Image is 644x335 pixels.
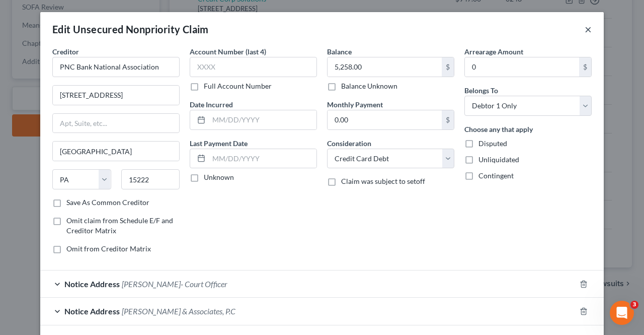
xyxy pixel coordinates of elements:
[328,110,442,129] input: 0.00
[159,267,176,275] span: Help
[53,142,179,161] input: Enter city...
[127,16,147,36] img: Profile image for Lindsey
[21,127,181,138] div: Recent message
[478,139,507,148] span: Disputed
[52,57,180,77] input: Search creditor by name...
[204,81,272,91] label: Full Account Number
[327,46,352,57] label: Balance
[327,99,383,110] label: Monthly Payment
[173,16,191,34] div: Close
[630,301,638,309] span: 3
[84,267,118,275] span: Messages
[21,229,82,240] span: Search for help
[190,57,317,77] input: XXXX
[327,138,371,149] label: Consideration
[204,172,234,182] label: Unknown
[22,267,45,275] span: Home
[122,279,227,289] span: [PERSON_NAME]- Court Officer
[442,57,454,77] div: $
[108,16,128,36] img: Profile image for Emma
[121,169,180,189] input: Enter zip...
[45,143,103,151] span: You're welcome!
[21,142,41,162] img: Profile image for Lindsey
[585,23,592,35] button: ×
[45,152,103,163] div: [PERSON_NAME]
[66,244,151,253] span: Omit from Creditor Matrix
[190,99,233,110] label: Date Incurred
[464,86,498,95] span: Belongs To
[53,114,179,133] input: Apt, Suite, etc...
[66,216,173,235] span: Omit claim from Schedule E/F and Creditor Matrix
[52,47,79,56] span: Creditor
[190,138,248,149] label: Last Payment Date
[52,22,209,36] div: Edit Unsecured Nonpriority Claim
[478,171,514,180] span: Contingent
[20,22,88,32] img: logo
[20,89,181,106] p: How can we help?
[122,306,235,316] span: [PERSON_NAME] & Associates, P.C
[209,149,316,168] input: MM/DD/YYYY
[105,152,133,163] div: • [DATE]
[134,242,201,283] button: Help
[10,176,191,215] div: Send us a messageWe typically reply in a few hours
[442,110,454,129] div: $
[21,185,168,195] div: Send us a message
[53,86,179,105] input: Enter address...
[15,224,187,244] button: Search for help
[190,46,266,57] label: Account Number (last 4)
[579,57,591,77] div: $
[21,195,168,206] div: We typically reply in a few hours
[64,279,120,289] span: Notice Address
[209,110,316,129] input: MM/DD/YYYY
[465,57,579,77] input: 0.00
[341,81,397,91] label: Balance Unknown
[20,72,181,89] p: Hi there!
[341,177,425,185] span: Claim was subject to setoff
[464,124,533,135] label: Choose any that apply
[146,16,166,36] img: Profile image for James
[64,306,120,316] span: Notice Address
[478,155,519,164] span: Unliquidated
[67,242,134,283] button: Messages
[10,118,191,171] div: Recent messageProfile image for LindseyYou're welcome![PERSON_NAME]•[DATE]
[11,133,191,171] div: Profile image for LindseyYou're welcome![PERSON_NAME]•[DATE]
[610,301,634,325] iframe: Intercom live chat
[464,46,523,57] label: Arrearage Amount
[66,197,149,208] label: Save As Common Creditor
[328,57,442,77] input: 0.00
